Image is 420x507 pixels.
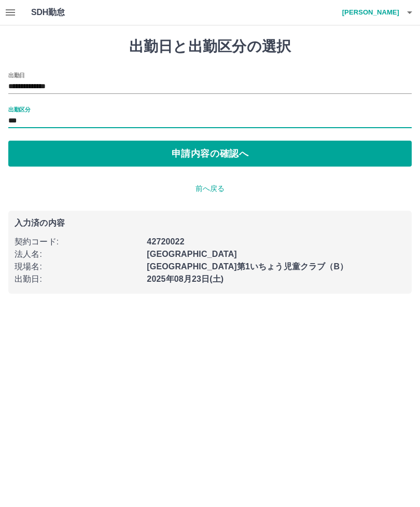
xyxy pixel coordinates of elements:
p: 出勤日 : [15,273,141,285]
label: 出勤区分 [8,105,30,113]
b: [GEOGRAPHIC_DATA] [147,250,237,258]
p: 現場名 : [15,261,141,273]
button: 申請内容の確認へ [8,141,412,167]
b: [GEOGRAPHIC_DATA]第1いちょう児童クラブ（B） [147,262,348,271]
b: 42720022 [147,237,184,246]
h1: 出勤日と出勤区分の選択 [8,38,412,56]
p: 法人名 : [15,248,141,261]
b: 2025年08月23日(土) [147,275,223,283]
p: 前へ戻る [8,183,412,194]
label: 出勤日 [8,71,25,79]
p: 契約コード : [15,236,141,248]
p: 入力済の内容 [15,219,405,227]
